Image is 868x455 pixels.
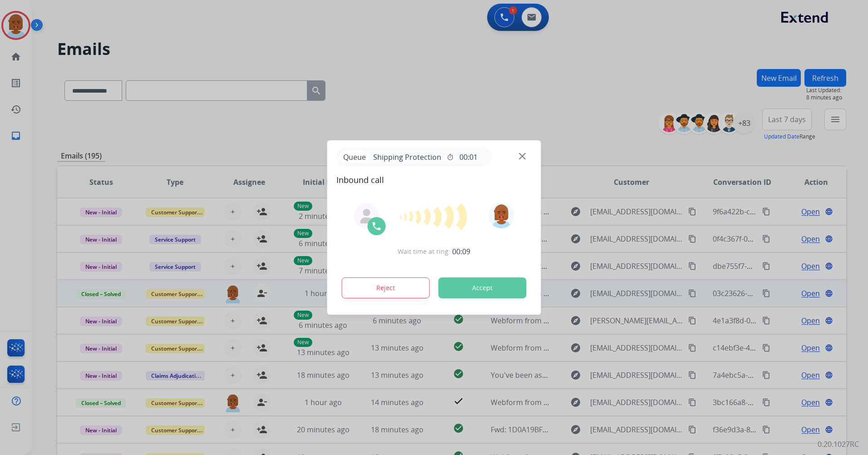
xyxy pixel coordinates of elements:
[447,153,454,161] mat-icon: timer
[439,277,527,298] button: Accept
[398,247,450,256] span: Wait time at ring:
[488,203,514,228] img: avatar
[360,209,374,223] img: agent-avatar
[370,152,445,163] span: Shipping Protection
[452,246,470,257] span: 00:09
[371,221,382,232] img: call-icon
[342,277,430,298] button: Reject
[459,152,478,163] span: 00:01
[818,439,859,450] p: 0.20.1027RC
[336,173,532,186] span: Inbound call
[340,151,370,163] p: Queue
[519,153,526,160] img: close-button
